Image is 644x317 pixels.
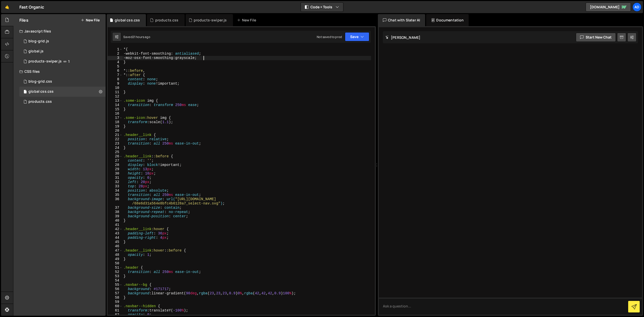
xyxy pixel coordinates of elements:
[108,124,123,129] div: 19
[108,146,123,150] div: 24
[108,253,123,257] div: 48
[108,197,123,206] div: 36
[155,18,179,23] div: products.css
[108,231,123,236] div: 43
[108,296,123,300] div: 58
[108,167,123,171] div: 29
[28,99,52,104] div: products.css
[108,133,123,137] div: 21
[108,69,123,73] div: 6
[576,33,616,42] button: Start new chat
[108,227,123,231] div: 42
[108,313,123,317] div: 62
[19,77,106,87] div: 17318/48331.css
[108,300,123,304] div: 59
[13,26,106,36] div: Javascript files
[108,150,123,154] div: 25
[317,35,342,39] div: Not saved to prod
[28,59,62,64] div: products-swiper.js
[1,1,13,13] a: 🤙
[68,59,70,63] span: 1
[378,14,425,26] div: Chat with Slater AI
[108,52,123,56] div: 2
[108,214,123,219] div: 39
[108,94,123,99] div: 12
[108,99,123,103] div: 13
[108,86,123,90] div: 10
[108,266,123,270] div: 51
[108,308,123,313] div: 61
[108,206,123,210] div: 37
[108,116,123,120] div: 17
[28,79,52,84] div: blog-grid.css
[19,87,106,97] div: 17318/48054.css
[108,77,123,82] div: 8
[632,3,641,12] a: ad
[108,261,123,266] div: 50
[108,240,123,244] div: 45
[108,64,123,69] div: 5
[194,18,227,23] div: products-swiper.js
[586,3,631,12] a: [DOMAIN_NAME]
[108,154,123,159] div: 26
[108,210,123,214] div: 38
[108,219,123,223] div: 40
[108,56,123,60] div: 3
[108,90,123,94] div: 11
[108,103,123,107] div: 14
[108,137,123,142] div: 22
[108,291,123,296] div: 57
[81,18,100,22] button: New File
[19,46,106,56] div: 17318/48055.js
[108,287,123,291] div: 56
[108,184,123,189] div: 33
[108,47,123,52] div: 1
[108,73,123,77] div: 7
[108,180,123,184] div: 32
[108,189,123,193] div: 34
[108,163,123,167] div: 28
[108,176,123,180] div: 31
[13,66,106,77] div: CSS files
[28,39,49,44] div: blog-grid.js
[108,283,123,287] div: 55
[108,120,123,124] div: 18
[108,244,123,249] div: 46
[19,17,28,23] h2: Files
[301,3,343,12] button: Code + Tools
[108,270,123,274] div: 52
[108,236,123,240] div: 44
[237,18,258,23] div: New File
[108,223,123,227] div: 41
[19,97,106,107] div: 17318/48399.css
[108,82,123,86] div: 9
[19,56,106,66] div: 17318/48398.js
[108,257,123,261] div: 49
[132,35,150,39] div: 21 hours ago
[108,112,123,116] div: 16
[108,193,123,197] div: 35
[28,89,54,94] div: global css.css
[108,171,123,176] div: 30
[108,60,123,64] div: 4
[108,142,123,146] div: 23
[426,14,469,26] div: Documentation
[108,278,123,283] div: 54
[108,107,123,112] div: 15
[108,249,123,253] div: 47
[385,35,420,40] h2: [PERSON_NAME]
[108,304,123,308] div: 60
[19,36,106,46] div: 17318/48332.js
[108,129,123,133] div: 20
[28,49,44,54] div: global.js
[108,159,123,163] div: 27
[123,35,150,39] div: Saved
[115,18,140,23] div: global css.css
[19,4,44,10] div: Fast Organic
[108,274,123,278] div: 53
[345,32,369,41] button: Save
